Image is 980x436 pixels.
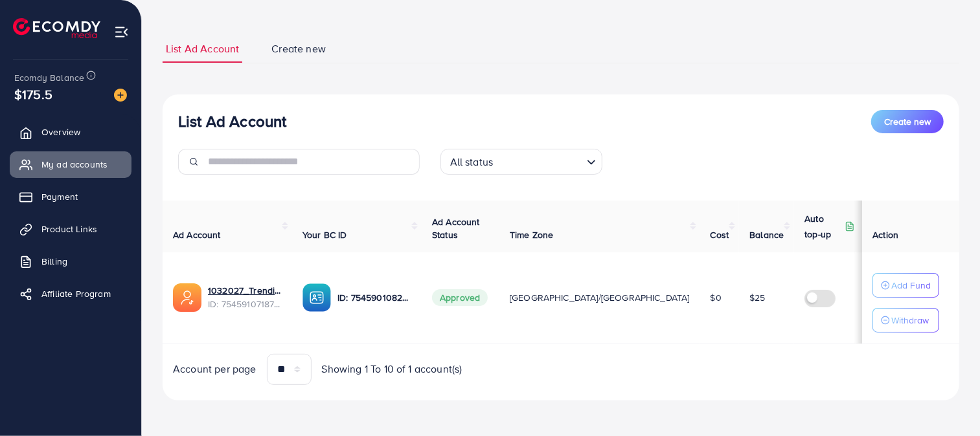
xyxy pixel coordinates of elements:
span: Time Zone [510,228,553,241]
span: Ecomdy Balance [14,71,84,84]
span: Payment [41,190,78,203]
input: Search for option [497,150,581,171]
span: Your BC ID [302,228,347,241]
img: menu [114,25,129,39]
span: Create new [271,41,326,56]
div: Search for option [440,149,602,175]
p: Auto top-up [804,211,842,242]
button: Add Fund [872,273,939,298]
a: My ad accounts [10,151,131,177]
span: Affiliate Program [41,287,111,300]
a: Payment [10,184,131,210]
a: Product Links [10,216,131,242]
img: ic-ba-acc.ded83a64.svg [302,283,331,312]
a: Overview [10,119,131,145]
span: List Ad Account [166,41,239,56]
span: $25 [749,291,765,304]
span: All status [448,153,496,171]
span: $0 [711,291,722,304]
span: [GEOGRAPHIC_DATA]/[GEOGRAPHIC_DATA] [510,291,690,304]
button: Withdraw [872,308,939,332]
h3: List Ad Account [178,112,286,131]
span: Billing [41,255,67,268]
img: ic-ads-acc.e4c84228.svg [173,283,201,312]
span: Approved [432,289,488,306]
span: Account per page [173,362,256,376]
span: My ad accounts [41,158,108,171]
button: Create new [871,110,944,133]
img: image [114,89,127,102]
span: Product Links [41,223,97,235]
a: Affiliate Program [10,281,131,307]
span: Showing 1 To 10 of 1 account(s) [322,362,462,376]
span: Ad Account [173,228,221,241]
a: 1032027_Trendifiinds_1756919487825 [208,284,282,297]
span: Overview [41,125,80,138]
span: Ad Account Status [432,215,480,241]
span: Balance [749,228,784,241]
a: Billing [10,248,131,274]
p: ID: 7545901082208206855 [337,290,411,305]
span: ID: 7545910718719868935 [208,298,282,311]
iframe: Chat [925,378,970,426]
img: logo [13,18,100,38]
span: Create new [884,115,931,128]
span: Cost [711,228,729,241]
div: <span class='underline'>1032027_Trendifiinds_1756919487825</span></br>7545910718719868935 [208,284,282,311]
span: Action [872,228,898,241]
span: $175.5 [14,85,52,104]
p: Withdraw [891,312,929,328]
p: Add Fund [891,278,931,293]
